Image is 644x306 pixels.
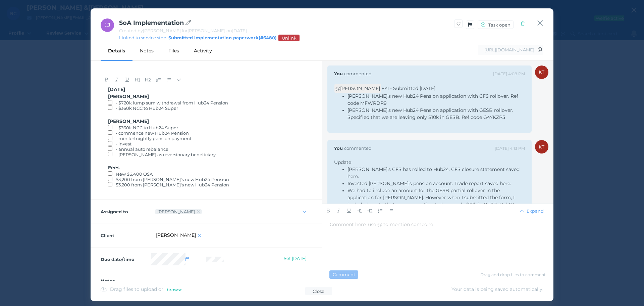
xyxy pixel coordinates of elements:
button: Add [285,279,312,287]
span: [PERSON_NAME]'s new Hub24 Pension application with GESB rollover. Specified that we are leaving o... [347,107,515,120]
span: - min fortnightly pension payment [116,136,192,141]
span: @ [334,84,381,93]
div: Activity [186,41,219,60]
span: [URL][DOMAIN_NAME] [484,47,534,52]
button: Comment [329,270,358,279]
span: - [PERSON_NAME] as reversionary beneficiary [116,152,216,157]
div: Notes [132,41,161,60]
span: New $6,400 OSA [116,171,153,177]
button: Task open [478,20,514,29]
span: [PERSON_NAME]'s new Hub24 Pension application with CFS rollover. Ref code MFWRDR9 [347,93,520,106]
span: [PERSON_NAME] [108,93,149,99]
span: [DATE] 4:08 PM [493,71,525,76]
a: [PERSON_NAME] [340,85,380,91]
span: $3,200 from [PERSON_NAME]'s new Hub24 Pension [116,182,229,187]
div: Details [101,41,132,60]
label: Client [101,233,151,238]
span: Task open [487,22,513,28]
span: Drag and drop files to comment. [480,272,547,277]
button: Unlink [278,35,300,41]
span: Add [296,280,309,286]
span: commented: [344,145,373,151]
span: You [334,145,343,151]
span: KT [539,70,544,75]
span: Created by [PERSON_NAME] for [PERSON_NAME] on [DATE] [119,28,247,33]
span: We had to include an amount for the GESB partial rollover in the application for [PERSON_NAME]. H... [347,187,519,222]
label: Assigned to [101,209,151,214]
span: [DATE] [108,86,125,92]
span: Linked to service step: [119,35,168,40]
span: Update [334,159,351,165]
span: Set [DATE] [281,256,309,261]
span: [PERSON_NAME] [108,118,149,124]
span: : [215,257,215,262]
span: Fees [108,165,119,171]
label: Due date/time [101,257,151,262]
button: Close [537,18,543,28]
a: Submitted implementation paperwork(#6480) [168,35,277,40]
span: SoA Implementation [119,19,191,27]
span: Unlink [279,35,299,41]
span: $3,200 from [PERSON_NAME]'s new Hub24 Pension [116,177,229,182]
div: Kiran Tristanto [535,140,548,154]
span: [DATE] 4:13 PM [495,146,525,151]
span: - $360k NCC to Hub24 Super [116,105,178,111]
div: Files [161,41,186,60]
span: - invest [116,141,131,146]
span: Invested [PERSON_NAME]'s pension account. Trade report saved here. [347,180,511,186]
span: Expand [525,208,547,214]
div: Kiran Tristanto [535,65,548,79]
span: FYI - Submitted [DATE]: [381,85,436,91]
span: - $360k NCC to Hub24 Super [116,125,178,130]
span: - commence new Hub24 Pension [116,130,189,136]
a: [PERSON_NAME] [156,232,196,238]
span: commented: [344,71,373,76]
div: Kiran Tristanto [157,209,195,214]
span: KT [539,144,544,149]
span: Notes [101,278,115,284]
button: Set [DATE] [278,253,312,263]
span: You [334,71,343,76]
span: - $720k lump sum withdrawal from Hub24 Pension [116,100,228,105]
span: Comment [330,272,358,277]
span: [PERSON_NAME]'s CFS has rolled to Hub24. CFS closure statement saved here. [347,166,521,179]
span: - annual auto rebalance [116,146,168,152]
button: Expand [516,208,547,214]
